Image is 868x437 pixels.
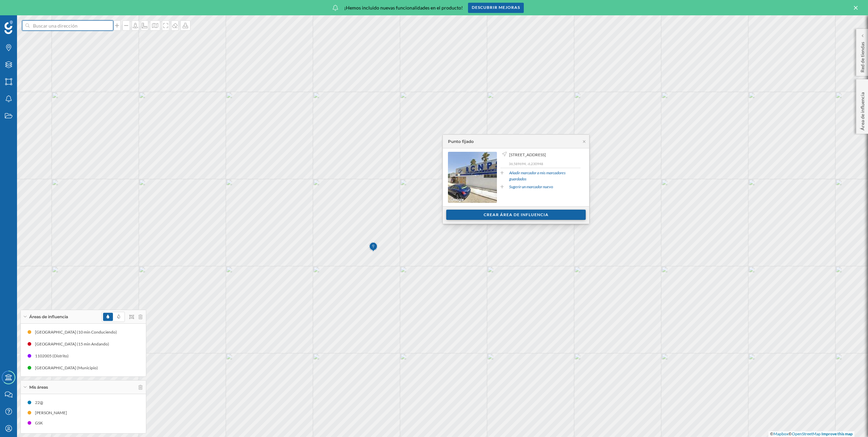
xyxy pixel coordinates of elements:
div: [GEOGRAPHIC_DATA] (15 min Andando) [35,341,113,347]
div: © © [768,431,854,437]
div: GSK [35,420,46,426]
p: Red de tiendas [859,39,866,72]
p: 36,589694, -6,230948 [509,161,581,166]
div: [GEOGRAPHIC_DATA] (10 min Conduciendo) [35,329,120,336]
img: Marker [369,240,378,254]
div: Punto fijado [448,139,474,145]
a: Añadir marcador a mis marcadores guardados [509,170,581,182]
a: Mapbox [773,431,788,436]
img: streetview [448,152,497,203]
a: Improve this map [821,431,853,436]
div: 22@ [35,399,47,406]
span: Áreas de influencia [29,314,68,320]
span: [STREET_ADDRESS] [509,152,546,158]
p: Área de influencia [859,90,866,130]
span: Soporte [14,5,38,11]
span: ¡Hemos incluido nuevas funcionalidades en el producto! [344,4,463,11]
div: [PERSON_NAME] [35,409,70,416]
div: 1102005 (Distrito) [35,353,72,359]
img: Geoblink Logo [4,20,13,34]
a: OpenStreetMap [792,431,821,436]
span: Mis áreas [29,384,48,390]
a: Sugerir un marcador nuevo [509,184,553,190]
div: [GEOGRAPHIC_DATA] (Municipio) [35,365,101,371]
